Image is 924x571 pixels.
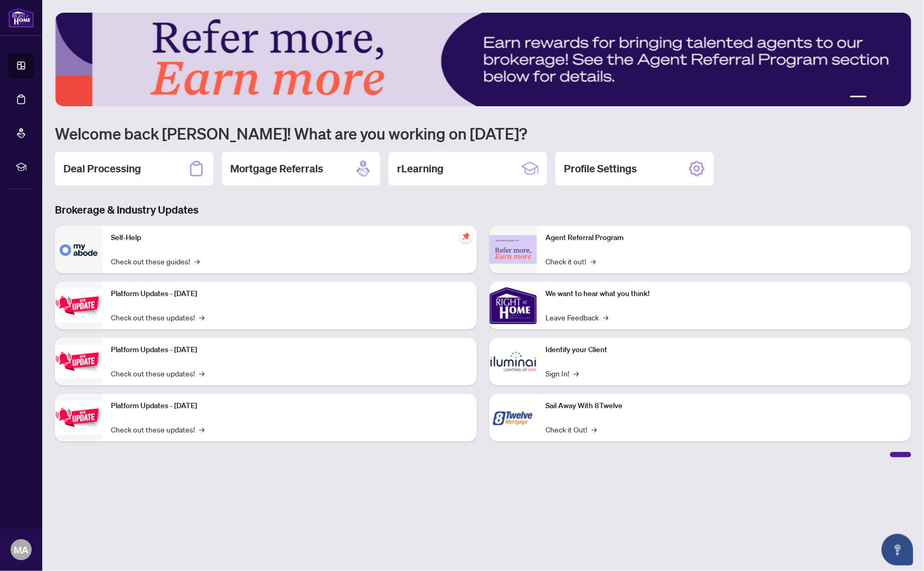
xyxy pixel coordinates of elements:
button: 4 [888,96,892,100]
h2: Mortgage Referrals [230,161,323,176]
p: We want to hear what you think! [545,288,903,300]
img: Platform Updates - June 23, 2025 [55,401,102,434]
button: Open asap [882,534,913,566]
p: Platform Updates - [DATE] [111,344,468,356]
span: → [591,423,597,435]
h3: Brokerage & Industry Updates [55,202,911,217]
a: Check out these updates!→ [111,423,204,435]
h2: rLearning [397,161,444,176]
h2: Profile Settings [564,161,637,176]
p: Agent Referral Program [545,232,903,244]
a: Leave Feedback→ [545,311,608,323]
span: → [590,255,596,267]
img: Self-Help [55,226,102,273]
a: Sign In!→ [545,367,579,379]
img: Platform Updates - July 21, 2025 [55,289,102,322]
span: → [199,423,204,435]
a: Check out these updates!→ [111,311,204,323]
img: Platform Updates - July 8, 2025 [55,345,102,378]
span: MA [14,542,29,557]
p: Self-Help [111,232,468,244]
img: Identify your Client [489,338,537,385]
button: 1 [850,96,867,100]
span: → [194,255,200,267]
a: Check out these guides!→ [111,255,200,267]
span: → [603,311,608,323]
p: Identify your Client [545,344,903,356]
span: → [573,367,579,379]
h2: Deal Processing [63,161,141,176]
a: Check it Out!→ [545,423,597,435]
h1: Welcome back [PERSON_NAME]! What are you working on [DATE]? [55,123,911,143]
p: Platform Updates - [DATE] [111,400,468,412]
span: → [199,311,204,323]
button: 5 [897,96,901,100]
span: pushpin [460,230,473,243]
button: 2 [871,96,875,100]
img: Agent Referral Program [489,235,537,264]
a: Check it out!→ [545,255,596,267]
img: We want to hear what you think! [489,282,537,329]
span: → [199,367,204,379]
button: 3 [880,96,884,100]
p: Platform Updates - [DATE] [111,288,468,300]
img: Sail Away With 8Twelve [489,394,537,441]
img: Slide 0 [55,13,912,106]
p: Sail Away With 8Twelve [545,400,903,412]
a: Check out these updates!→ [111,367,204,379]
img: logo [8,8,34,27]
